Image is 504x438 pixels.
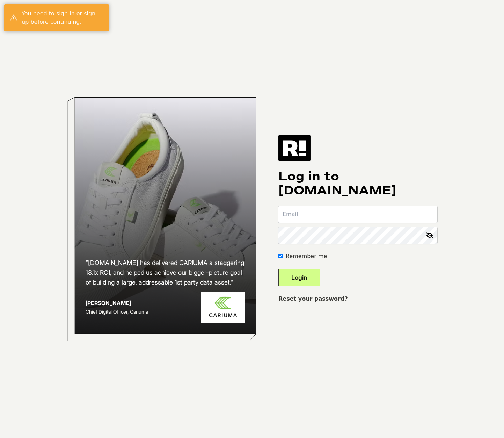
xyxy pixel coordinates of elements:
[22,9,104,26] div: You need to sign in or sign up before continuing.
[86,300,131,307] strong: [PERSON_NAME]
[86,258,245,287] h2: “[DOMAIN_NAME] has delivered CARIUMA a staggering 13.1x ROI, and helped us achieve our bigger-pic...
[201,292,245,323] img: Cariuma
[278,170,437,198] h1: Log in to [DOMAIN_NAME]
[278,206,437,223] input: Email
[278,269,320,286] button: Login
[286,252,327,260] label: Remember me
[86,309,148,315] span: Chief Digital Officer, Cariuma
[278,135,311,161] img: Retention.com
[278,295,348,302] a: Reset your password?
